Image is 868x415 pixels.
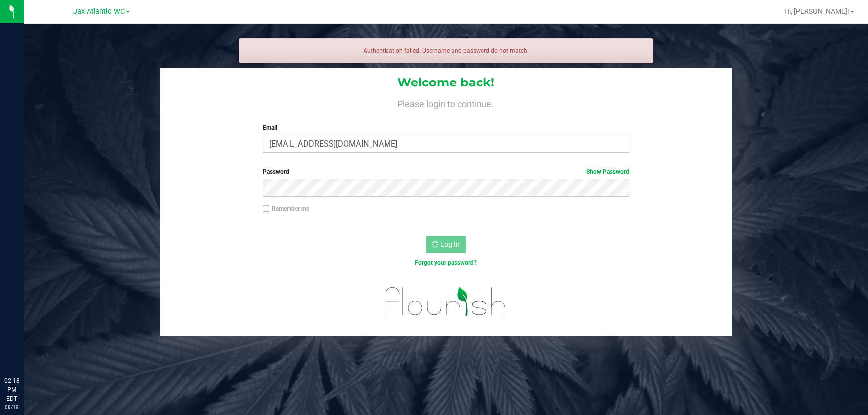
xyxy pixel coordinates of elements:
input: Remember me [263,205,270,212]
label: Remember me [263,204,309,213]
span: Jax Atlantic WC [73,7,125,16]
span: Password [263,168,289,175]
p: 08/19 [4,403,19,411]
span: Hi, [PERSON_NAME]! [784,7,849,15]
img: flourish_logo.svg [375,278,518,325]
button: Log In [426,236,466,253]
a: Forgot your password? [415,259,477,266]
div: Authentication failed. Username and password do not match. [239,38,654,63]
span: Log In [440,240,460,248]
label: Email [263,123,630,132]
h1: Welcome back! [160,76,732,89]
h4: Please login to continue. [160,97,732,109]
a: Show Password [586,168,629,175]
p: 02:18 PM EDT [4,376,19,403]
